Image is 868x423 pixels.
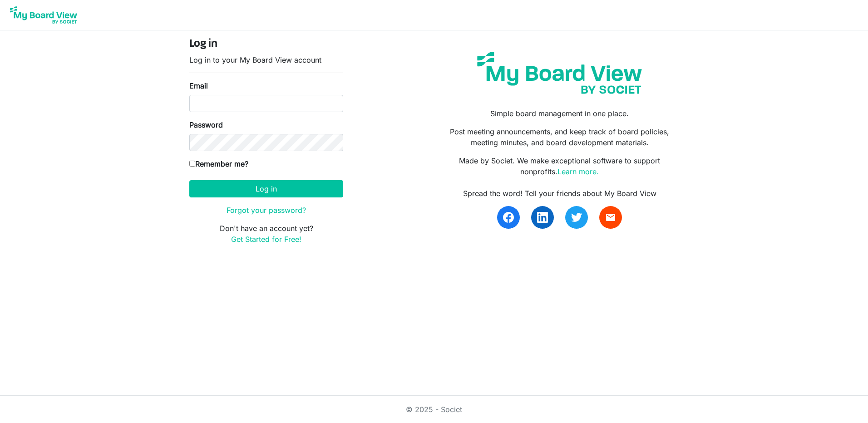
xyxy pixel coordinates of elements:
p: Simple board management in one place. [441,108,679,119]
img: twitter.svg [571,212,582,223]
a: Get Started for Free! [231,235,301,244]
p: Made by Societ. We make exceptional software to support nonprofits. [441,155,679,177]
a: © 2025 - Societ [406,405,462,414]
img: linkedin.svg [537,212,548,223]
a: email [599,206,622,229]
p: Post meeting announcements, and keep track of board policies, meeting minutes, and board developm... [441,126,679,148]
button: Log in [189,180,343,197]
a: Forgot your password? [227,206,306,215]
img: facebook.svg [503,212,514,223]
h4: Log in [189,38,343,51]
label: Password [189,119,223,130]
div: Spread the word! Tell your friends about My Board View [441,188,679,199]
span: email [605,212,616,223]
label: Remember me? [189,158,248,169]
p: Log in to your My Board View account [189,54,343,65]
label: Email [189,80,208,91]
a: Learn more. [557,167,599,176]
input: Remember me? [189,161,195,167]
img: My Board View Logo [7,4,80,26]
img: my-board-view-societ.svg [470,45,649,101]
p: Don't have an account yet? [189,223,343,245]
